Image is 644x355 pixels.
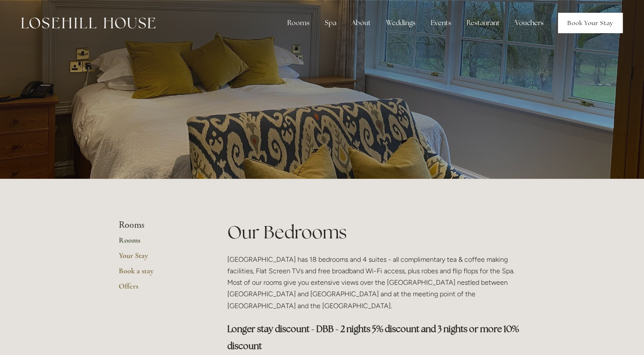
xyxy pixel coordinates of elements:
[119,251,200,266] a: Your Stay
[119,266,200,281] a: Book a stay
[345,14,378,31] div: About
[558,13,623,33] a: Book Your Stay
[280,14,316,31] div: Rooms
[227,323,521,352] strong: Longer stay discount - DBB - 2 nights 5% discount and 3 nights or more 10% discount
[424,14,458,31] div: Events
[119,220,200,231] li: Rooms
[119,281,200,297] a: Offers
[227,220,526,245] h1: Our Bedrooms
[508,14,550,31] a: Vouchers
[379,14,422,31] div: Weddings
[460,14,507,31] div: Restaurant
[318,14,343,31] div: Spa
[21,17,155,29] img: Losehill House
[119,235,200,251] a: Rooms
[227,254,526,312] p: [GEOGRAPHIC_DATA] has 18 bedrooms and 4 suites - all complimentary tea & coffee making facilities...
